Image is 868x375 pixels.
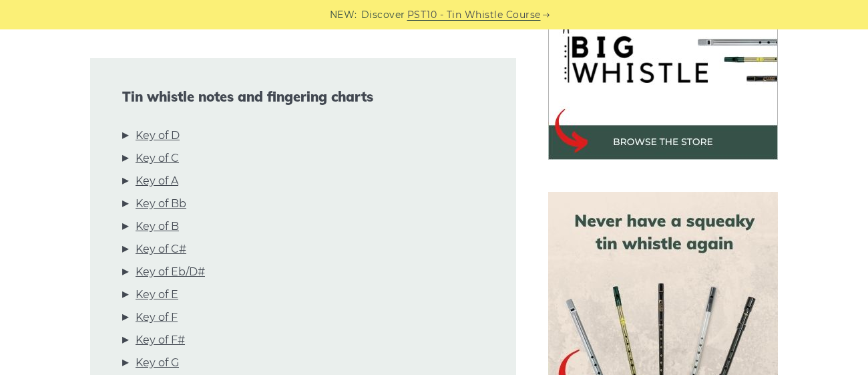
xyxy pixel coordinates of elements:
a: Key of C# [136,241,186,258]
span: NEW: [330,7,357,23]
a: Key of Eb/D# [136,263,205,281]
a: Key of Bb [136,195,186,213]
a: Key of D [136,127,180,144]
span: Tin whistle notes and fingering charts [122,89,484,105]
a: Key of E [136,286,178,303]
span: Discover [361,7,405,23]
a: Key of B [136,218,179,235]
a: PST10 - Tin Whistle Course [407,7,541,23]
a: Key of A [136,172,178,190]
a: Key of F# [136,332,185,349]
a: Key of F [136,309,178,326]
a: Key of G [136,354,179,372]
a: Key of C [136,150,179,167]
